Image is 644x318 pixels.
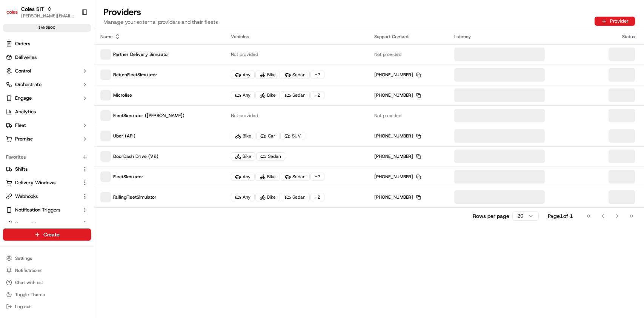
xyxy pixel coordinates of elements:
div: Support Contact [374,34,442,40]
span: Webhooks [15,193,38,200]
div: Bike [255,71,280,79]
div: Latency [454,34,581,40]
div: Page 1 of 1 [548,212,573,220]
span: Orchestrate [15,81,41,88]
span: Microlise [113,92,132,98]
button: Coles SITColes SIT[PERSON_NAME][EMAIL_ADDRESS][PERSON_NAME][DOMAIN_NAME] [3,3,78,21]
a: Delivery Windows [6,179,79,186]
div: Sedan [281,91,310,99]
span: Not provided [374,51,401,57]
a: Notification Triggers [6,207,79,213]
div: Favorites [3,151,91,163]
div: Any [231,173,255,181]
button: Log out [3,301,91,312]
div: Bike [255,193,280,201]
button: Promise [3,133,91,145]
a: Request Logs [6,220,79,227]
div: [PHONE_NUMBER] [374,72,421,78]
p: Manage your external providers and their fleets [103,18,218,26]
div: Any [231,71,255,79]
img: Coles SIT [6,6,18,18]
span: Not provided [231,51,258,57]
span: DoorDash Drive (V2) [113,153,158,159]
div: [PHONE_NUMBER] [374,153,421,159]
span: FleetSimulator [113,174,143,180]
span: Chat with us! [15,279,43,286]
button: Orchestrate [3,79,91,91]
div: sandbox [3,24,91,32]
span: Orders [15,40,30,47]
div: + 2 [310,71,324,79]
div: Vehicles [231,34,362,40]
span: Control [15,68,31,74]
div: Name [100,34,219,40]
div: Any [231,91,255,99]
a: Shifts [6,166,79,173]
span: Uber (API) [113,133,135,139]
span: Notifications [15,267,41,273]
div: Bike [231,132,255,140]
div: Any [231,193,255,201]
span: ReturnFleetSimulator [113,72,157,78]
span: Promise [15,136,33,142]
div: SUV [280,132,305,140]
div: [PHONE_NUMBER] [374,133,421,139]
span: Deliveries [15,54,37,61]
a: Orders [3,38,91,50]
span: Not provided [374,113,401,119]
button: Toggle Theme [3,289,91,300]
a: Webhooks [6,193,79,200]
div: [PHONE_NUMBER] [374,92,421,98]
div: + 2 [310,91,324,99]
div: [PHONE_NUMBER] [374,174,421,180]
button: Delivery Windows [3,177,91,189]
span: Notification Triggers [15,207,60,213]
a: Analytics [3,106,91,118]
span: Not provided [231,113,258,119]
button: Settings [3,253,91,264]
span: FleetSimulator ([PERSON_NAME]) [113,113,184,119]
h1: Providers [103,6,218,18]
div: Bike [231,152,255,161]
button: Fleet [3,119,91,131]
span: Create [43,231,60,238]
button: Notifications [3,265,91,276]
span: Shifts [15,166,28,173]
button: Coles SIT [21,5,44,13]
p: Rows per page [473,212,509,220]
div: Sedan [281,193,310,201]
span: Fleet [15,122,26,129]
button: Request Logs [3,218,91,230]
span: Analytics [15,108,36,115]
span: Toggle Theme [15,292,45,298]
span: Engage [15,95,32,102]
div: Bike [255,173,280,181]
span: Delivery Windows [15,179,55,186]
span: FailingFleetSimulator [113,194,157,200]
button: Chat with us! [3,277,91,288]
span: Settings [15,255,32,261]
span: Request Logs [15,220,45,227]
div: Sedan [256,152,285,161]
div: + 2 [310,173,324,181]
div: Bike [255,91,280,99]
div: Sedan [281,71,310,79]
div: Car [256,132,280,140]
button: Control [3,65,91,77]
button: Engage [3,92,91,104]
div: Sedan [281,173,310,181]
span: Log out [15,304,31,310]
div: Status [594,34,638,40]
button: Create [3,228,91,241]
button: Notification Triggers [3,204,91,216]
span: Partner Delivery Simulator [113,51,169,57]
a: Deliveries [3,51,91,63]
button: Provider [595,17,635,26]
button: Shifts [3,163,91,175]
button: Webhooks [3,190,91,202]
div: + 2 [310,193,324,201]
button: [PERSON_NAME][EMAIL_ADDRESS][PERSON_NAME][DOMAIN_NAME] [21,13,75,19]
div: [PHONE_NUMBER] [374,194,421,200]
